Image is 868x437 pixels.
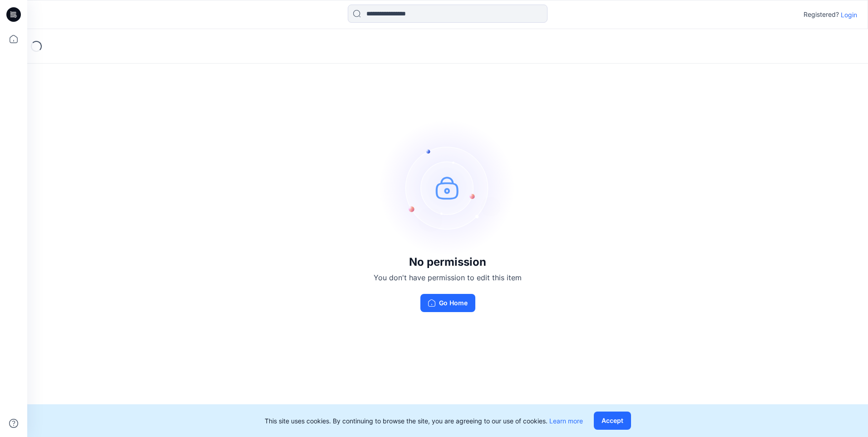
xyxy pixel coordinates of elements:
button: Accept [594,412,631,430]
p: This site uses cookies. By continuing to browse the site, you are agreeing to our use of cookies. [265,416,583,426]
button: Go Home [420,294,475,312]
h3: No permission [374,256,522,268]
img: no-perm.svg [380,119,516,256]
a: Learn more [549,417,583,425]
p: Login [841,10,857,20]
p: Registered? [804,9,839,20]
p: You don't have permission to edit this item [374,272,522,283]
